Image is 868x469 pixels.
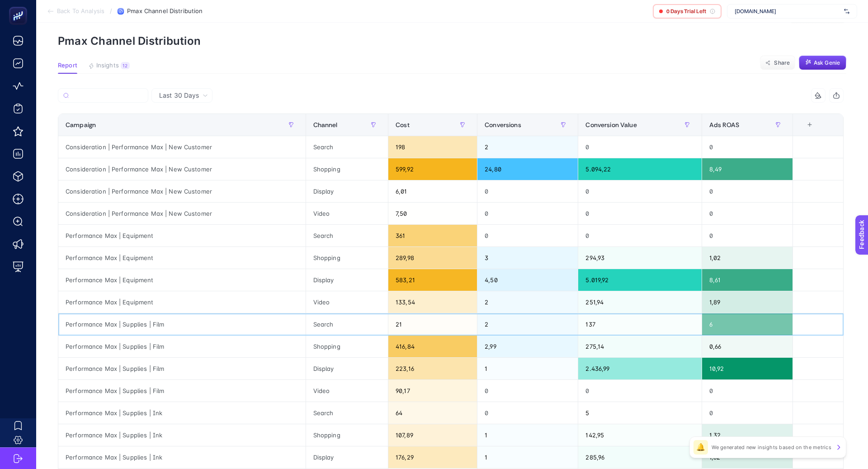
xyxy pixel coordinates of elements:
[306,402,388,424] div: Search
[58,446,306,468] div: Performance Max | Supplies | Ink
[388,203,477,224] div: 7,50
[702,225,793,246] div: 0
[578,225,701,246] div: 0
[485,121,521,128] span: Conversions
[477,247,578,269] div: 3
[578,424,701,446] div: 142,95
[477,358,578,379] div: 1
[58,358,306,379] div: Performance Max | Supplies | Film
[388,247,477,269] div: 289,98
[388,424,477,446] div: 107,89
[702,313,793,335] div: 6
[799,56,846,70] button: Ask Genie
[702,358,793,379] div: 10,92
[58,424,306,446] div: Performance Max | Supplies | Ink
[814,59,840,66] span: Ask Genie
[477,269,578,291] div: 4,50
[702,136,793,158] div: 0
[388,446,477,468] div: 176,29
[666,8,706,15] span: 0 Days Trial Left
[306,247,388,269] div: Shopping
[306,313,388,335] div: Search
[57,8,104,15] span: Back To Analysis
[58,380,306,402] div: Performance Max | Supplies | Film
[702,269,793,291] div: 8,61
[578,336,701,357] div: 275,14
[477,158,578,180] div: 24,80
[578,180,701,202] div: 0
[477,291,578,313] div: 2
[578,136,701,158] div: 0
[477,424,578,446] div: 1
[477,136,578,158] div: 2
[477,402,578,424] div: 0
[58,34,846,47] p: Pmax Channel Distribution
[388,358,477,379] div: 223,16
[306,424,388,446] div: Shopping
[702,380,793,402] div: 0
[96,62,119,69] span: Insights
[760,56,795,70] button: Share
[578,380,701,402] div: 0
[578,291,701,313] div: 251,94
[58,158,306,180] div: Consideration | Performance Max | New Customer
[388,336,477,357] div: 416,84
[66,121,96,128] span: Campaign
[477,313,578,335] div: 2
[388,180,477,202] div: 6,01
[306,446,388,468] div: Display
[477,446,578,468] div: 1
[58,291,306,313] div: Performance Max | Equipment
[58,313,306,335] div: Performance Max | Supplies | Film
[159,91,199,100] span: Last 30 Days
[477,203,578,224] div: 0
[121,62,130,69] div: 12
[388,136,477,158] div: 198
[313,121,338,128] span: Channel
[58,336,306,357] div: Performance Max | Supplies | Film
[702,336,793,357] div: 0,66
[72,92,143,99] input: Search
[578,269,701,291] div: 5.019,92
[735,8,840,15] span: [DOMAIN_NAME]
[388,402,477,424] div: 64
[127,8,203,15] span: Pmax Channel Distribution
[477,180,578,202] div: 0
[477,225,578,246] div: 0
[578,358,701,379] div: 2.436,99
[702,180,793,202] div: 0
[578,313,701,335] div: 137
[388,291,477,313] div: 133,54
[58,247,306,269] div: Performance Max | Equipment
[702,203,793,224] div: 0
[477,380,578,402] div: 0
[306,158,388,180] div: Shopping
[388,380,477,402] div: 90,17
[306,380,388,402] div: Video
[702,402,793,424] div: 0
[712,444,831,451] p: We generated new insights based on the metrics
[306,291,388,313] div: Video
[800,121,807,141] div: 6 items selected
[578,203,701,224] div: 0
[58,136,306,158] div: Consideration | Performance Max | New Customer
[477,336,578,357] div: 2,99
[58,180,306,202] div: Consideration | Performance Max | New Customer
[58,269,306,291] div: Performance Max | Equipment
[58,225,306,246] div: Performance Max | Equipment
[110,7,112,14] span: /
[844,7,849,16] img: svg%3e
[702,424,793,446] div: 1,32
[58,62,77,69] span: Report
[388,225,477,246] div: 361
[774,59,790,66] span: Share
[702,247,793,269] div: 1,02
[585,121,637,128] span: Conversion Value
[388,313,477,335] div: 21
[306,269,388,291] div: Display
[306,225,388,246] div: Search
[709,121,739,128] span: Ads ROAS
[578,446,701,468] div: 285,96
[5,3,34,10] span: Feedback
[306,336,388,357] div: Shopping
